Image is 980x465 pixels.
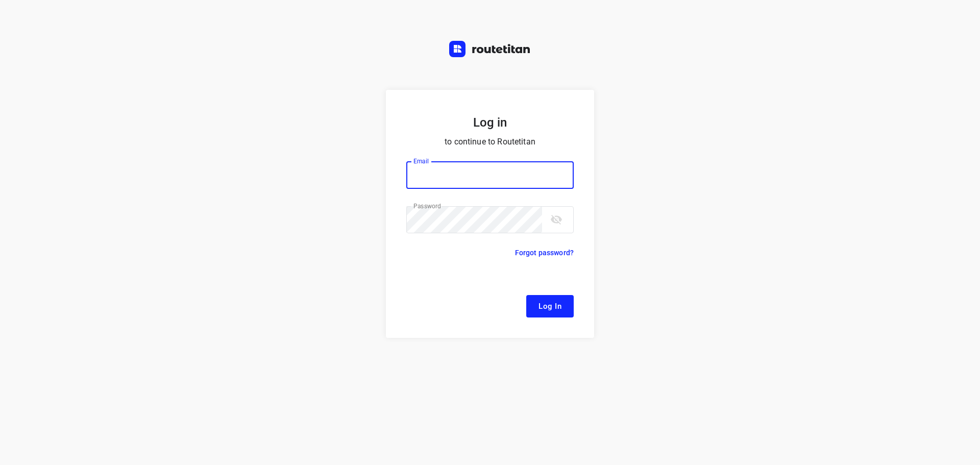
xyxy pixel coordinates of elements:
h5: Log in [406,114,574,131]
img: Routetitan [449,41,531,57]
span: Log In [538,300,561,313]
p: Forgot password? [515,247,574,259]
button: toggle password visibility [546,209,567,230]
p: to continue to Routetitan [406,135,574,149]
button: Log In [526,295,574,317]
